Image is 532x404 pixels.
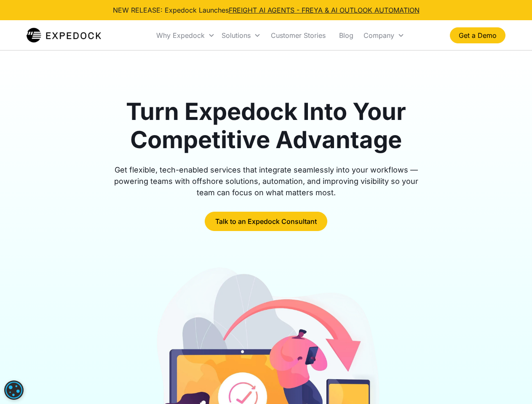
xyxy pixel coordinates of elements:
[450,27,505,43] a: Get a Demo
[222,31,251,40] div: Solutions
[364,31,394,40] div: Company
[104,98,428,154] h1: Turn Expedock Into Your Competitive Advantage
[153,21,218,50] div: Why Expedock
[218,21,264,50] div: Solutions
[27,27,101,44] img: Expedock Logo
[156,31,205,40] div: Why Expedock
[490,364,532,404] iframe: Chat Widget
[205,212,327,231] a: Talk to an Expedock Consultant
[104,164,428,198] div: Get flexible, tech-enabled services that integrate seamlessly into your workflows — powering team...
[264,21,332,50] a: Customer Stories
[113,5,420,15] div: NEW RELEASE: Expedock Launches
[27,27,101,44] a: home
[360,21,408,50] div: Company
[229,6,420,14] a: FREIGHT AI AGENTS - FREYA & AI OUTLOOK AUTOMATION
[332,21,360,50] a: Blog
